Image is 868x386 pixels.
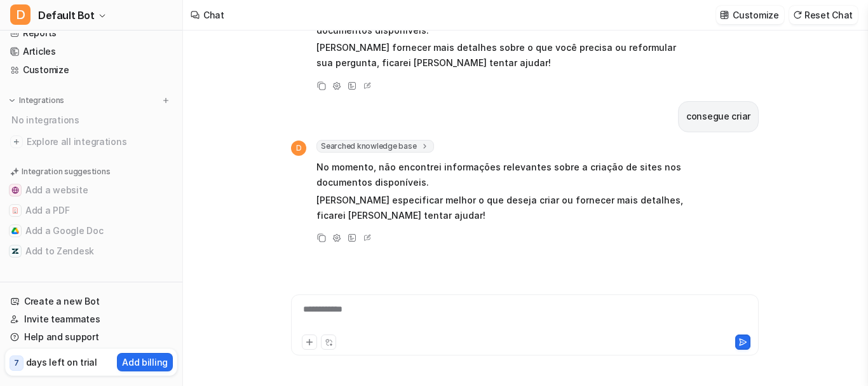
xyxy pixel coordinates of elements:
img: expand menu [8,96,17,105]
button: Add a websiteAdd a website [5,180,177,200]
p: Integrations [19,95,64,106]
p: [PERSON_NAME] especificar melhor o que deseja criar ou fornecer mais detalhes, ficarei [PERSON_NA... [316,193,688,223]
p: 7 [14,357,19,369]
img: reset [793,10,802,20]
button: Add a PDFAdd a PDF [5,200,177,221]
img: menu_add.svg [161,96,170,105]
div: No integrations [8,109,177,130]
a: Reports [5,24,177,42]
img: Add a Google Doc [11,227,19,235]
button: Reset Chat [789,6,858,24]
a: Customize [5,61,177,79]
span: Explore all integrations [27,132,172,152]
button: Integrations [5,94,68,107]
img: Add a website [11,186,19,194]
button: Customize [716,6,783,24]
p: No momento, não encontrei informações relevantes sobre a criação de sites nos documentos disponív... [316,160,688,190]
img: customize [720,10,729,20]
p: days left on trial [26,355,97,369]
a: Create a new Bot [5,293,177,310]
p: Integration suggestions [22,166,110,177]
img: explore all integrations [10,135,23,148]
button: Add a Google DocAdd a Google Doc [5,221,177,241]
button: Add to ZendeskAdd to Zendesk [5,241,177,261]
span: Default Bot [38,6,95,24]
a: Help and support [5,328,177,346]
span: D [10,4,31,25]
button: Add billing [117,353,173,371]
p: [PERSON_NAME] fornecer mais detalhes sobre o que você precisa ou reformular sua pergunta, ficarei... [316,40,688,71]
img: Add a PDF [11,207,19,214]
p: Add billing [122,355,168,369]
span: D [291,141,306,156]
div: Chat [203,8,224,22]
a: Explore all integrations [5,133,177,151]
span: Searched knowledge base [316,140,434,153]
img: Add to Zendesk [11,247,19,255]
p: consegue criar [686,109,750,124]
p: Customize [733,8,778,22]
a: Invite teammates [5,310,177,328]
a: Articles [5,43,177,60]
